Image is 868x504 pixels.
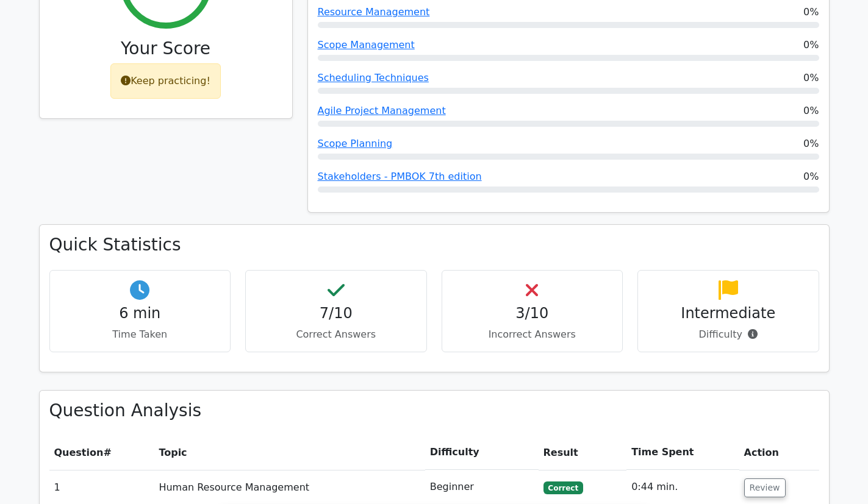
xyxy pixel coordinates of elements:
h3: Your Score [49,38,282,59]
th: Time Spent [626,435,739,470]
span: 0% [803,104,819,118]
span: 0% [803,5,819,20]
h3: Quick Statistics [49,235,819,255]
span: Correct [543,481,583,494]
a: Resource Management [318,6,430,18]
a: Scope Management [318,39,415,51]
a: Agile Project Management [318,105,446,116]
th: Action [739,435,819,470]
th: Topic [154,435,425,470]
a: Stakeholders - PMBOK 7th edition [318,171,482,182]
a: Scheduling Techniques [318,72,429,83]
span: 0% [803,169,819,184]
a: Scope Planning [318,138,393,149]
th: # [49,435,154,470]
h3: Question Analysis [49,400,819,421]
p: Correct Answers [256,327,417,342]
span: 0% [803,137,819,151]
h4: 3/10 [452,305,613,322]
p: Time Taken [60,327,221,342]
h4: 6 min [60,305,221,322]
h4: Intermediate [648,305,809,322]
span: 0% [803,38,819,52]
button: Review [744,478,786,497]
span: 0% [803,71,819,85]
span: Question [54,447,104,458]
div: Keep practicing! [110,63,221,99]
th: Difficulty [425,435,539,470]
p: Incorrect Answers [452,327,613,342]
h4: 7/10 [256,305,417,322]
th: Result [539,435,627,470]
p: Difficulty [648,327,809,342]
